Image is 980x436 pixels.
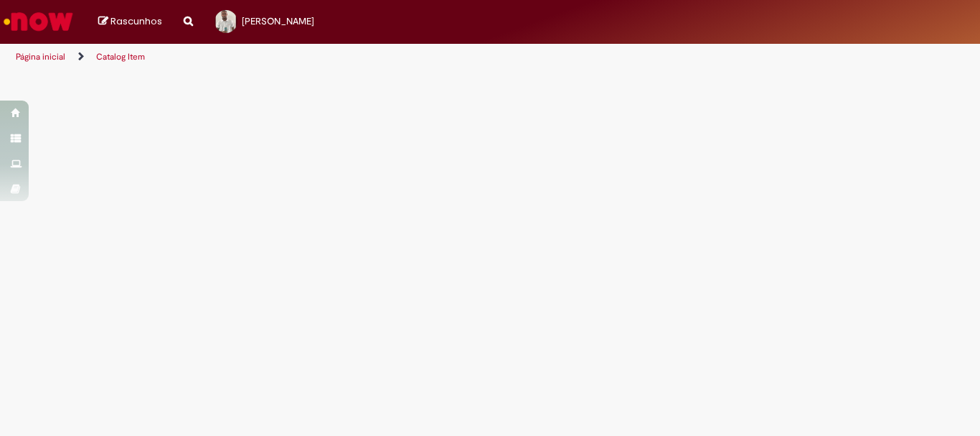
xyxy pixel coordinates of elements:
span: Rascunhos [110,14,162,28]
a: Página inicial [16,51,65,62]
a: Rascunhos [98,15,162,29]
img: ServiceNow [1,7,75,36]
span: [PERSON_NAME] [242,15,314,27]
ul: Trilhas de página [11,44,643,70]
a: Catalog Item [96,51,145,62]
